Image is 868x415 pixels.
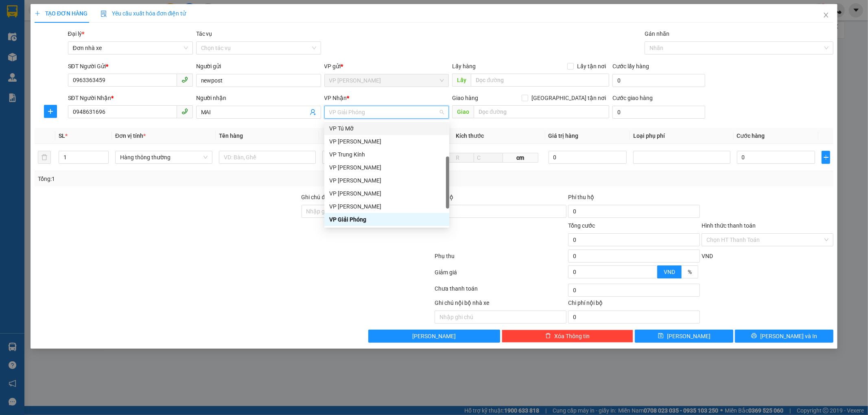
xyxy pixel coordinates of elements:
[329,176,444,185] div: VP [PERSON_NAME]
[612,95,653,101] label: Cước giao hàng
[737,133,765,139] span: Cước hàng
[452,95,478,101] span: Giao hàng
[528,93,609,102] span: [GEOGRAPHIC_DATA] tận nơi
[702,222,756,229] label: Hình thức thanh toán
[181,108,188,115] span: phone
[329,215,444,224] div: VP Giải Phóng
[751,333,757,339] span: printer
[435,311,566,324] input: Nhập ghi chú
[329,124,444,133] div: VP Tú Mỡ
[822,154,830,161] span: plus
[38,151,51,164] button: delete
[329,189,444,198] div: VP [PERSON_NAME]
[44,105,57,118] button: plus
[645,30,669,37] label: Gán nhãn
[219,133,243,139] span: Tên hàng
[549,151,627,164] input: 0
[688,269,692,275] span: %
[73,42,188,54] span: Đơn nhà xe
[44,108,57,115] span: plus
[545,333,551,339] span: delete
[434,252,568,266] div: Phụ thu
[115,133,146,139] span: Đơn vị tính
[329,150,444,159] div: VP Trung Kính
[474,105,609,118] input: Dọc đường
[664,269,675,275] span: VND
[35,10,87,17] span: TẠO ĐƠN HÀNG
[368,330,500,343] button: [PERSON_NAME]
[59,133,65,139] span: SL
[196,30,212,37] label: Tác vụ
[35,11,40,16] span: plus
[329,106,444,118] span: VP Giải Phóng
[760,332,817,341] span: [PERSON_NAME] và In
[68,62,193,71] div: SĐT Người Gửi
[568,298,700,311] div: Chi phí nội bộ
[324,200,449,213] div: VP Nguyễn Văn Cừ
[822,151,831,164] button: plus
[324,161,449,174] div: VP Linh Đàm
[667,332,711,341] span: [PERSON_NAME]
[554,332,590,341] span: Xóa Thông tin
[452,105,474,118] span: Giao
[434,268,568,282] div: Giảm giá
[612,106,705,119] input: Cước giao hàng
[324,122,449,135] div: VP Tú Mỡ
[302,194,346,200] label: Ghi chú đơn hàng
[412,332,456,341] span: [PERSON_NAME]
[574,62,609,71] span: Lấy tận nơi
[329,163,444,172] div: VP [PERSON_NAME]
[324,174,449,187] div: VP Võ Chí Công
[68,93,193,102] div: SĐT Người Nhận
[302,205,433,218] input: Ghi chú đơn hàng
[442,153,474,163] input: R
[815,4,837,27] button: Close
[503,153,539,163] span: cm
[310,109,316,115] span: user-add
[219,151,316,164] input: VD: Bàn, Ghế
[568,193,700,205] div: Phí thu hộ
[452,63,476,70] span: Lấy hàng
[452,74,471,87] span: Lấy
[735,330,833,343] button: printer[PERSON_NAME] và In
[702,253,713,259] span: VND
[612,74,705,87] input: Cước lấy hàng
[549,133,579,139] span: Giá trị hàng
[630,128,734,144] th: Loại phụ phí
[502,330,634,343] button: deleteXóa Thông tin
[196,62,321,71] div: Người gửi
[474,153,503,163] input: C
[435,298,566,311] div: Ghi chú nội bộ nhà xe
[612,63,649,70] label: Cước lấy hàng
[456,133,484,139] span: Kích thước
[635,330,733,343] button: save[PERSON_NAME]
[324,213,449,226] div: VP Giải Phóng
[101,11,107,17] img: icon
[568,222,595,229] span: Tổng cước
[329,74,444,87] span: VP DƯƠNG ĐÌNH NGHỆ
[101,10,186,17] span: Yêu cầu xuất hóa đơn điện tử
[68,30,84,37] span: Đại lý
[38,174,335,183] div: Tổng: 1
[181,76,188,83] span: phone
[471,74,609,87] input: Dọc đường
[823,12,829,18] span: close
[324,148,449,161] div: VP Trung Kính
[324,95,347,101] span: VP Nhận
[120,151,208,163] span: Hàng thông thường
[329,202,444,211] div: VP [PERSON_NAME]
[434,284,568,298] div: Chưa thanh toán
[329,137,444,146] div: VP [PERSON_NAME]
[324,62,449,71] div: VP gửi
[324,187,449,200] div: VP LÊ HỒNG PHONG
[324,135,449,148] div: VP Trần Khát Chân
[196,93,321,102] div: Người nhận
[658,333,664,339] span: save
